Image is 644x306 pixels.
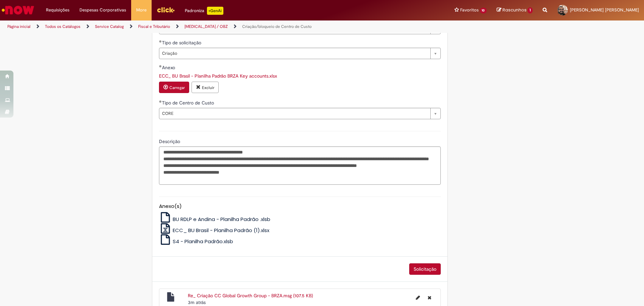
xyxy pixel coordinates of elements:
[173,216,270,223] span: BU RDLP e Andina - Planilha Padrão .xlsb
[159,146,441,185] textarea: Descrição
[173,227,269,234] span: ECC_ BU Brasil - Planilha Padrão (1).xlsx
[409,263,441,275] button: Solicitação
[159,100,162,103] span: Obrigatório Preenchido
[424,292,435,303] button: Excluir Re_ Criação CC Global Growth Group - BRZA.msg
[159,65,162,68] span: Obrigatório Preenchido
[188,299,206,305] span: 3m atrás
[79,7,126,13] span: Despesas Corporativas
[1,3,35,17] img: ServiceNow
[7,24,31,29] a: Página inicial
[188,299,206,305] time: 28/08/2025 14:43:38
[46,7,69,13] span: Requisições
[159,82,189,93] button: Carregar anexo de Anexo Required
[207,7,223,15] p: +GenAi
[184,24,228,29] a: [MEDICAL_DATA] / OBZ
[162,64,176,71] span: Anexo
[95,24,124,29] a: Service Catalog
[173,238,233,245] span: S4 - Planilha Padrão.xlsb
[570,7,639,13] span: [PERSON_NAME] [PERSON_NAME]
[159,227,270,234] a: ECC_ BU Brasil - Planilha Padrão (1).xlsx
[136,7,147,13] span: More
[159,238,233,245] a: S4 - Planilha Padrão.xlsb
[412,292,424,303] button: Editar nome de arquivo Re_ Criação CC Global Growth Group - BRZA.msg
[528,7,533,13] span: 1
[202,85,214,90] small: Excluir
[138,24,170,29] a: Fiscal e Tributário
[159,138,181,144] span: Descrição
[242,24,312,29] a: Criação/bloqueio de Centro de Custo
[460,7,479,13] span: Favoritos
[188,293,313,299] a: Re_ Criação CC Global Growth Group - BRZA.msg (107.5 KB)
[497,7,533,13] a: Rascunhos
[159,40,162,43] span: Obrigatório Preenchido
[159,73,277,79] a: Download de ECC_ BU Brasil - Planilha Padrão BRZA Key accounts.xlsx
[502,7,527,13] span: Rascunhos
[162,40,203,46] span: Tipo de solicitação
[192,82,219,93] button: Excluir anexo ECC_ BU Brasil - Planilha Padrão BRZA Key accounts.xlsx
[162,108,427,119] span: CORE
[5,20,424,33] ul: Trilhas de página
[480,8,487,13] span: 10
[162,100,215,106] span: Tipo de Centro de Custo
[159,204,441,209] h5: Anexo(s)
[185,7,223,15] div: Padroniza
[162,48,427,59] span: Criação
[159,216,271,223] a: BU RDLP e Andina - Planilha Padrão .xlsb
[169,85,185,90] small: Carregar
[157,5,175,15] img: click_logo_yellow_360x200.png
[45,24,80,29] a: Todos os Catálogos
